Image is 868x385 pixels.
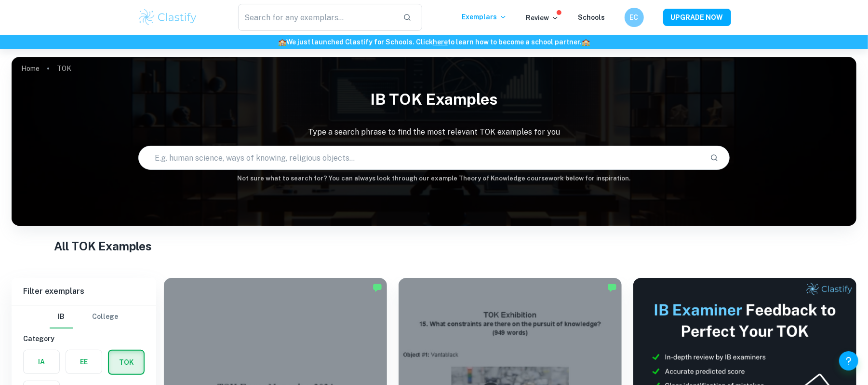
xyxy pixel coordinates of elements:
[278,38,286,46] span: 🏫
[238,4,396,31] input: Search for any exemplars...
[706,150,722,166] button: Search
[23,333,145,344] h6: Category
[433,38,448,46] a: here
[50,305,118,329] div: Filter type choice
[66,350,102,373] button: EE
[2,37,866,47] h6: We just launched Clastify for Schools. Click to learn how to become a school partner.
[54,237,815,255] h1: All TOK Examples
[582,38,590,46] span: 🏫
[24,350,59,373] button: IA
[578,14,605,21] a: Schools
[50,305,73,329] button: IB
[839,351,858,371] button: Help and Feedback
[92,305,118,329] button: College
[57,63,71,74] p: TOK
[12,126,856,138] p: Type a search phrase to find the most relevant TOK examples for you
[663,9,731,26] button: UPGRADE NOW
[526,13,559,23] p: Review
[607,283,617,292] img: Marked
[12,174,856,183] h6: Not sure what to search for? You can always look through our example Theory of Knowledge coursewo...
[12,84,856,115] h1: IB TOK examples
[462,12,507,22] p: Exemplars
[625,8,644,27] button: EC
[373,283,382,292] img: Marked
[21,62,40,75] a: Home
[109,351,144,374] button: TOK
[139,144,702,171] input: E.g. human science, ways of knowing, religious objects...
[12,278,156,305] h6: Filter exemplars
[628,12,640,23] h6: EC
[137,8,199,27] img: Clastify logo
